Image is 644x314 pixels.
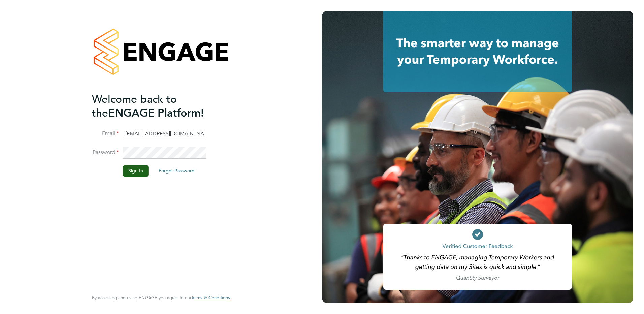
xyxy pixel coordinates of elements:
label: Email [92,130,119,137]
span: Welcome back to the [92,93,177,120]
button: Sign In [123,165,149,176]
button: Forgot Password [153,165,200,176]
span: By accessing and using ENGAGE you agree to our [92,295,230,301]
input: Enter your work email... [123,128,206,140]
label: Password [92,149,119,156]
a: Terms & Conditions [191,295,230,301]
h2: ENGAGE Platform! [92,92,223,120]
